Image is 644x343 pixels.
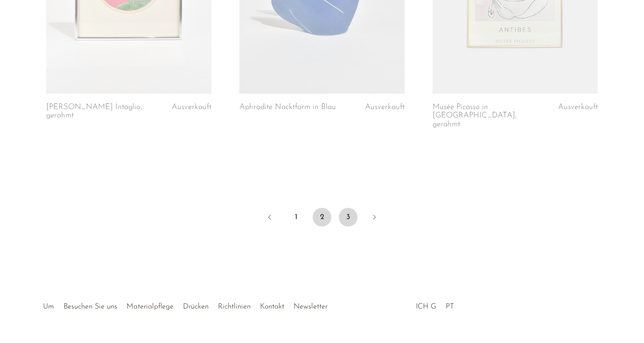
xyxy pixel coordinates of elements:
[260,208,279,228] a: Vorherige
[339,208,357,226] a: 3
[346,213,350,221] font: 3
[287,208,305,226] a: 1
[183,303,209,310] a: Drücken
[38,295,332,313] ul: Schnelle Links
[433,103,543,129] a: Musée Picasso in [GEOGRAPHIC_DATA], gerahmt
[365,208,384,228] a: Nächste
[46,103,156,120] a: [PERSON_NAME] Intaglio, gerahmt
[126,303,174,310] a: Materialpflege
[295,213,297,221] font: 1
[433,103,517,128] font: Musée Picasso in [GEOGRAPHIC_DATA], gerahmt
[239,103,336,111] a: Aphrodite Nacktform in Blau
[416,303,436,310] a: ICH G
[320,213,324,221] font: 2
[43,303,54,310] a: Um
[365,103,405,111] font: Ausverkauft
[446,303,454,310] a: PT
[172,103,211,111] font: Ausverkauft
[63,303,117,310] a: Besuchen Sie uns
[411,295,459,313] ul: Soziale Medien
[218,303,251,310] a: Richtlinien
[558,103,598,111] font: Ausverkauft
[46,103,142,119] font: [PERSON_NAME] Intaglio, gerahmt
